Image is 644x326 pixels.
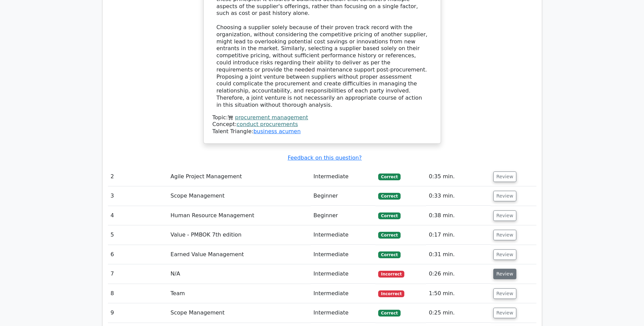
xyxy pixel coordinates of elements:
span: Correct [378,174,400,180]
div: Talent Triangle: [213,114,432,135]
a: procurement management [235,114,308,121]
td: Intermediate [311,167,375,186]
td: Beginner [311,206,375,225]
td: Intermediate [311,284,375,303]
td: 0:38 min. [426,206,491,225]
button: Review [493,230,516,240]
td: Human Resource Management [168,206,311,225]
td: 0:26 min. [426,264,491,284]
td: Intermediate [311,264,375,284]
span: Correct [378,193,400,200]
td: Agile Project Management [168,167,311,186]
td: Team [168,284,311,303]
button: Review [493,191,516,201]
td: 2 [108,167,168,186]
td: 0:17 min. [426,225,491,245]
td: 9 [108,303,168,323]
span: Correct [378,251,400,258]
button: Review [493,308,516,318]
td: 0:35 min. [426,167,491,186]
td: Intermediate [311,225,375,245]
td: 0:25 min. [426,303,491,323]
button: Review [493,269,516,279]
button: Review [493,210,516,221]
a: conduct procurements [237,121,298,127]
td: N/A [168,264,311,284]
div: Concept: [213,121,432,128]
td: 1:50 min. [426,284,491,303]
span: Correct [378,310,400,317]
td: 7 [108,264,168,284]
td: 0:33 min. [426,186,491,206]
td: 4 [108,206,168,225]
td: Earned Value Management [168,245,311,264]
button: Review [493,249,516,260]
button: Review [493,288,516,299]
span: Correct [378,232,400,239]
td: Intermediate [311,303,375,323]
td: 3 [108,186,168,206]
a: Feedback on this question? [288,155,362,161]
td: 8 [108,284,168,303]
td: Beginner [311,186,375,206]
span: Correct [378,212,400,219]
td: Scope Management [168,186,311,206]
td: 5 [108,225,168,245]
td: Value - PMBOK 7th edition [168,225,311,245]
td: Intermediate [311,245,375,264]
span: Incorrect [378,290,404,297]
td: Scope Management [168,303,311,323]
td: 6 [108,245,168,264]
span: Incorrect [378,271,404,278]
td: 0:31 min. [426,245,491,264]
a: business acumen [253,128,300,135]
button: Review [493,171,516,182]
div: Topic: [213,114,432,121]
